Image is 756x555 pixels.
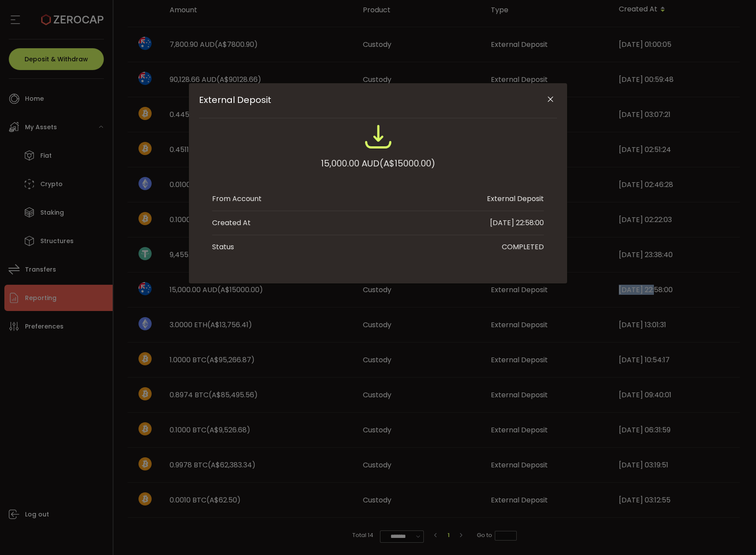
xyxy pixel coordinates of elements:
div: External Deposit [487,194,544,204]
iframe: Chat Widget [712,513,756,555]
button: Close [543,92,558,107]
span: External Deposit [199,95,521,105]
div: COMPLETED [502,242,544,252]
div: 15,000.00 AUD [321,156,435,171]
div: [DATE] 22:58:00 [490,218,544,228]
span: (A$15000.00) [380,156,435,171]
div: Status [212,242,234,252]
div: Created At [212,218,251,228]
div: From Account [212,194,262,204]
div: External Deposit [189,83,567,283]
